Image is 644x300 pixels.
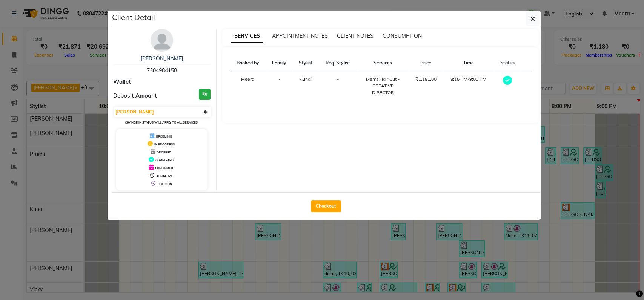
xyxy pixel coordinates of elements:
[231,29,263,43] span: SERVICES
[494,55,521,71] th: Status
[292,55,318,71] th: Stylist
[409,55,443,71] th: Price
[319,71,357,101] td: -
[151,29,173,52] img: avatar
[141,55,183,62] a: [PERSON_NAME]
[443,71,494,101] td: 8:15 PM-9:00 PM
[125,121,198,124] small: Change in status will apply to all services.
[157,150,171,154] span: DROPPED
[300,76,312,82] span: Kunal
[266,71,293,101] td: -
[311,200,341,212] button: Checkout
[443,55,494,71] th: Time
[319,55,357,71] th: Req. Stylist
[147,67,177,74] span: 7304984158
[230,71,266,101] td: Meera
[154,142,175,146] span: IN PROGRESS
[383,32,422,39] span: CONSUMPTION
[230,55,266,71] th: Booked by
[266,55,293,71] th: Family
[112,12,155,23] h5: Client Detail
[413,76,438,83] div: ₹1,181.00
[156,135,172,138] span: UPCOMING
[113,78,131,86] span: Wallet
[155,166,173,170] span: CONFIRMED
[337,32,373,39] span: CLIENT NOTES
[199,89,211,100] h3: ₹0
[157,174,173,178] span: TENTATIVE
[158,182,172,186] span: CHECK-IN
[113,92,157,100] span: Deposit Amount
[361,76,404,96] div: Men's Hair Cut - CREATIVE DIRECTOR
[357,55,409,71] th: Services
[155,158,174,162] span: COMPLETED
[272,32,328,39] span: APPOINTMENT NOTES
